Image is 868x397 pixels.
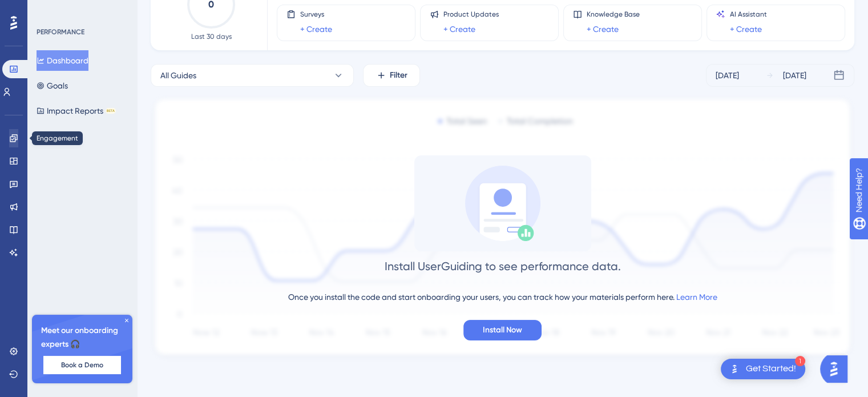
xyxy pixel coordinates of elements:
span: Surveys [300,10,332,19]
div: 1 [795,356,805,366]
div: Get Started! [746,363,796,375]
a: + Create [587,22,619,36]
img: launcher-image-alternative-text [728,362,741,376]
div: PERFORMANCE [37,27,84,37]
span: Need Help? [27,3,71,17]
div: [DATE] [716,69,739,82]
span: All Guides [160,69,196,82]
img: 1ec67ef948eb2d50f6bf237e9abc4f97.svg [151,96,854,360]
a: + Create [300,22,332,36]
button: Impact ReportsBETA [37,101,116,121]
span: Meet our onboarding experts 🎧 [41,324,123,351]
div: BETA [106,108,116,114]
span: Install Now [483,323,522,337]
div: Once you install the code and start onboarding your users, you can track how your materials perfo... [288,290,717,304]
button: Install Now [463,320,542,340]
iframe: UserGuiding AI Assistant Launcher [820,352,854,386]
button: Goals [37,75,68,96]
span: Book a Demo [61,360,103,370]
span: Knowledge Base [587,10,640,19]
div: Open Get Started! checklist, remaining modules: 1 [721,359,805,379]
span: Product Updates [443,10,499,19]
div: Install UserGuiding to see performance data. [385,258,621,274]
button: All Guides [151,64,354,87]
span: AI Assistant [730,10,767,19]
button: Book a Demo [43,356,121,374]
button: Filter [363,64,420,87]
a: + Create [730,22,762,36]
a: Learn More [676,292,717,302]
a: + Create [443,22,475,36]
button: Dashboard [37,50,88,71]
div: [DATE] [783,69,806,82]
span: Filter [390,69,407,82]
span: Last 30 days [191,32,232,41]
